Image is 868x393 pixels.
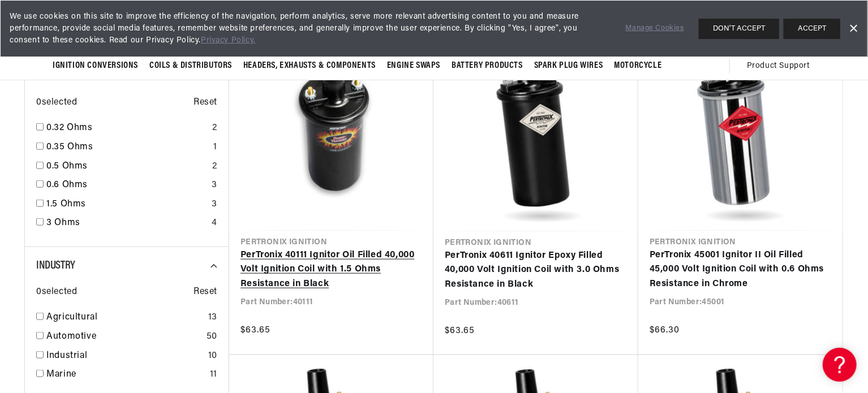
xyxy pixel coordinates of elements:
[149,60,232,72] span: Coils & Distributors
[650,248,831,292] a: PerTronix 45001 Ignitor II Oil Filled 45,000 Volt Ignition Coil with 0.6 Ohms Resistance in Chrome
[194,285,217,300] span: Reset
[747,53,815,80] summary: Product Support
[699,19,779,39] button: DON'T ACCEPT
[46,216,207,231] a: 3 Ohms
[208,349,217,364] div: 10
[212,197,217,212] div: 3
[144,53,238,79] summary: Coils & Distributors
[243,60,376,72] span: Headers, Exhausts & Components
[46,178,207,193] a: 0.6 Ohms
[445,249,627,292] a: PerTronix 40611 Ignitor Epoxy Filled 40,000 Volt Ignition Coil with 3.0 Ohms Resistance in Black
[46,140,209,155] a: 0.35 Ohms
[210,368,217,382] div: 11
[46,159,208,174] a: 0.5 Ohms
[208,310,217,325] div: 13
[614,60,661,72] span: Motorcycle
[528,53,609,79] summary: Spark Plug Wires
[534,60,603,72] span: Spark Plug Wires
[201,36,256,45] a: Privacy Policy.
[238,53,381,79] summary: Headers, Exhausts & Components
[194,96,217,110] span: Reset
[46,330,202,344] a: Automotive
[452,60,523,72] span: Battery Products
[608,53,667,79] summary: Motorcycle
[626,23,684,34] a: Manage Cookies
[46,310,204,325] a: Agricultural
[387,60,440,72] span: Engine Swaps
[53,60,138,72] span: Ignition Conversions
[36,260,75,271] span: Industry
[212,159,217,174] div: 2
[36,96,77,110] span: 0 selected
[53,53,144,79] summary: Ignition Conversions
[46,349,204,364] a: Industrial
[10,11,610,46] span: We use cookies on this site to improve the efficiency of the navigation, perform analytics, serve...
[240,248,422,292] a: PerTronix 40111 Ignitor Oil Filled 40,000 Volt Ignition Coil with 1.5 Ohms Resistance in Black
[46,121,208,136] a: 0.32 Ohms
[46,368,205,382] a: Marine
[212,178,217,193] div: 3
[845,20,862,37] a: Dismiss Banner
[46,197,207,212] a: 1.5 Ohms
[213,140,217,155] div: 1
[212,216,217,231] div: 4
[36,285,77,300] span: 0 selected
[784,19,840,39] button: ACCEPT
[381,53,446,79] summary: Engine Swaps
[207,330,217,344] div: 50
[212,121,217,136] div: 2
[747,60,810,72] span: Product Support
[446,53,528,79] summary: Battery Products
